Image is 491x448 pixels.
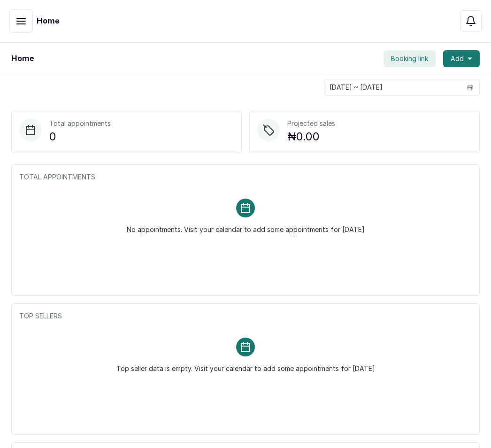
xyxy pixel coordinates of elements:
p: Top seller data is empty. Visit your calendar to add some appointments for [DATE] [116,356,375,373]
h1: Home [11,53,34,64]
span: Booking link [391,54,428,63]
svg: calendar [467,84,474,91]
p: ₦0.00 [287,128,335,145]
p: No appointments. Visit your calendar to add some appointments for [DATE] [127,217,365,234]
h1: Home [37,15,59,27]
p: Projected sales [287,119,335,128]
p: Total appointments [49,119,111,128]
p: TOP SELLERS [19,311,472,321]
input: Select date [324,79,461,95]
button: Booking link [384,50,436,67]
span: Add [451,54,464,63]
p: TOTAL APPOINTMENTS [19,172,472,182]
p: 0 [49,128,111,145]
button: Add [443,50,480,67]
